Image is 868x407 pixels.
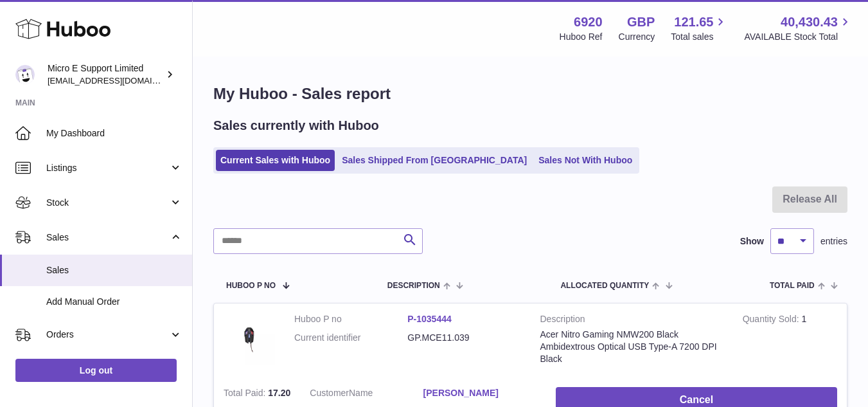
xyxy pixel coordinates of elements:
[743,314,802,327] strong: Quantity Sold
[540,313,723,329] strong: Description
[671,14,728,43] a: 121.65 Total sales
[674,14,713,31] span: 121.65
[46,296,182,308] span: Add Manual Order
[407,314,452,324] a: P-1035444
[423,387,536,399] a: [PERSON_NAME]
[560,31,603,43] div: Huboo Ref
[820,235,847,248] span: entries
[213,84,847,104] h1: My Huboo - Sales report
[46,264,182,276] span: Sales
[46,197,169,209] span: Stock
[560,282,649,290] span: ALLOCATED Quantity
[46,329,169,341] span: Orders
[407,332,520,344] dd: GP.MCE11.039
[781,14,838,31] span: 40,430.43
[46,231,169,244] span: Sales
[226,282,276,290] span: Huboo P no
[294,313,407,325] dt: Huboo P no
[574,14,603,31] strong: 6920
[387,282,440,290] span: Description
[744,14,853,43] a: 40,430.43 AVAILABLE Stock Total
[310,387,423,402] dt: Name
[46,162,169,174] span: Listings
[733,303,847,377] td: 1
[213,117,379,134] h2: Sales currently with Huboo
[619,31,655,43] div: Currency
[224,388,268,401] strong: Total Paid
[15,359,177,382] a: Log out
[216,150,335,171] a: Current Sales with Huboo
[337,150,531,171] a: Sales Shipped From [GEOGRAPHIC_DATA]
[48,75,189,86] span: [EMAIL_ADDRESS][DOMAIN_NAME]
[744,31,853,43] span: AVAILABLE Stock Total
[294,332,407,344] dt: Current identifier
[740,235,764,248] label: Show
[48,62,163,87] div: Micro E Support Limited
[46,127,182,140] span: My Dashboard
[770,282,815,290] span: Total paid
[534,150,637,171] a: Sales Not With Huboo
[310,388,349,398] span: Customer
[15,65,35,84] img: contact@micropcsupport.com
[540,329,723,365] div: Acer Nitro Gaming NMW200 Black Ambidextrous Optical USB Type-A 7200 DPI Black
[224,313,275,365] img: $_57.JPG
[627,14,655,31] strong: GBP
[671,31,728,43] span: Total sales
[268,388,290,398] span: 17.20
